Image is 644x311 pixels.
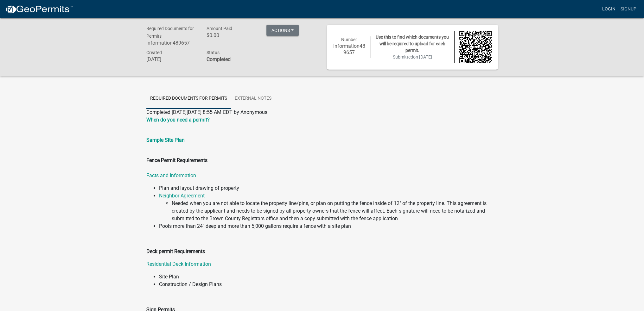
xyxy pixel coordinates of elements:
[341,37,357,42] span: Number
[146,137,185,143] a: Sample Site Plan
[146,157,207,163] strong: Fence Permit Requirements
[206,50,219,55] span: Status
[146,109,267,115] span: Completed [DATE][DATE] 8:55 AM CDT by Anonymous
[266,25,299,36] button: Actions
[159,281,498,288] p: Construction / Design Plans
[159,193,205,199] a: Neighbor Agreement
[333,43,366,55] h6: Information489657
[206,26,232,31] span: Amount Paid
[600,3,618,15] a: Login
[146,40,197,46] h6: Information489657
[159,184,498,192] li: Plan and layout drawing of property
[206,56,230,62] strong: Completed
[146,248,205,254] strong: Deck permit Requirements
[393,54,432,59] span: Submitted on [DATE]
[231,89,275,109] a: External Notes
[146,89,231,109] a: Required documents for permits
[618,3,639,15] a: Signup
[146,26,194,39] span: Required Documents for Permits
[146,50,162,55] span: Created
[159,273,498,281] li: Site Plan
[376,34,449,53] span: Use this to find which documents you will be required to upload for each permit.
[459,31,492,63] img: QR code
[146,172,196,178] a: Facts and Information
[159,222,498,230] li: Pools more than 24" deep and more than 5,000 gallons require a fence with a site plan
[146,117,210,123] a: When do you need a permit?
[172,200,498,222] li: Needed when you are not able to locate the property line/pins, or plan on putting the fence insid...
[146,56,197,62] h6: [DATE]
[146,261,211,267] a: Residential Deck Information
[206,32,257,38] h6: $0.00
